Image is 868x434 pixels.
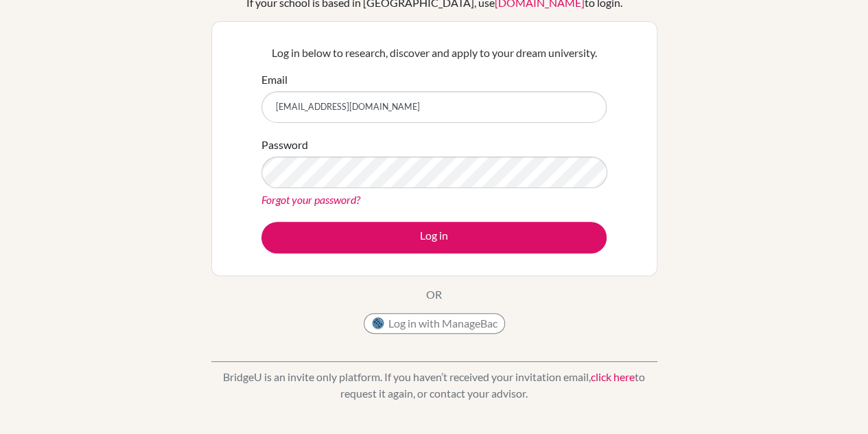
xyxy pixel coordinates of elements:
a: click here [591,370,635,383]
a: Forgot your password? [261,193,360,206]
label: Password [261,137,308,153]
button: Log in with ManageBac [364,313,505,334]
button: Log in [261,222,607,253]
p: OR [426,286,442,303]
p: BridgeU is an invite only platform. If you haven’t received your invitation email, to request it ... [211,369,657,402]
p: Log in below to research, discover and apply to your dream university. [261,45,607,61]
label: Email [261,71,288,88]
